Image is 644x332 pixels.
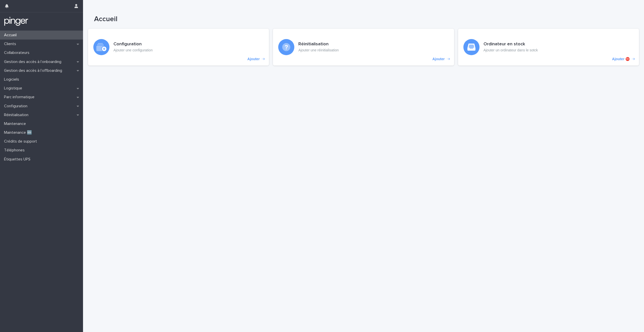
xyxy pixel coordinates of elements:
p: Maintenance [2,121,30,126]
p: Parc informatique [2,95,38,99]
h3: Réinitialisation [298,42,339,47]
p: Accueil [2,33,21,38]
p: Maintenance 🆕 [2,130,36,135]
p: Ajouter un ordinateur dans le sotck [484,48,538,52]
p: Logiciels [2,77,23,82]
p: Ajouter [432,57,445,61]
p: Logistique [2,86,26,91]
p: Étiquettes UPS [2,157,34,162]
p: Réinitialisation [2,113,32,117]
p: Ajouter [247,57,260,61]
h3: Configuration [113,42,153,47]
h3: Ordinateur en stock [484,42,538,47]
p: Ajouter une configuration [113,48,153,52]
img: mTgBEunGTSyRkCgitkcU [4,16,28,26]
a: Ajouter [273,29,454,65]
a: Ajouter ⛔️ [458,29,639,65]
p: Collaborateurs [2,50,33,55]
a: Ajouter [88,29,269,65]
p: Téléphones [2,148,29,153]
p: Crédits de support [2,139,41,144]
p: Ajouter une réinitialisation [298,48,339,52]
p: Gestion des accès à l’onboarding [2,59,65,64]
p: Clients [2,42,20,46]
p: Configuration [2,104,31,109]
h1: Accueil [94,15,339,24]
p: Ajouter ⛔️ [612,57,630,61]
p: Gestion des accès à l’offboarding [2,68,66,73]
